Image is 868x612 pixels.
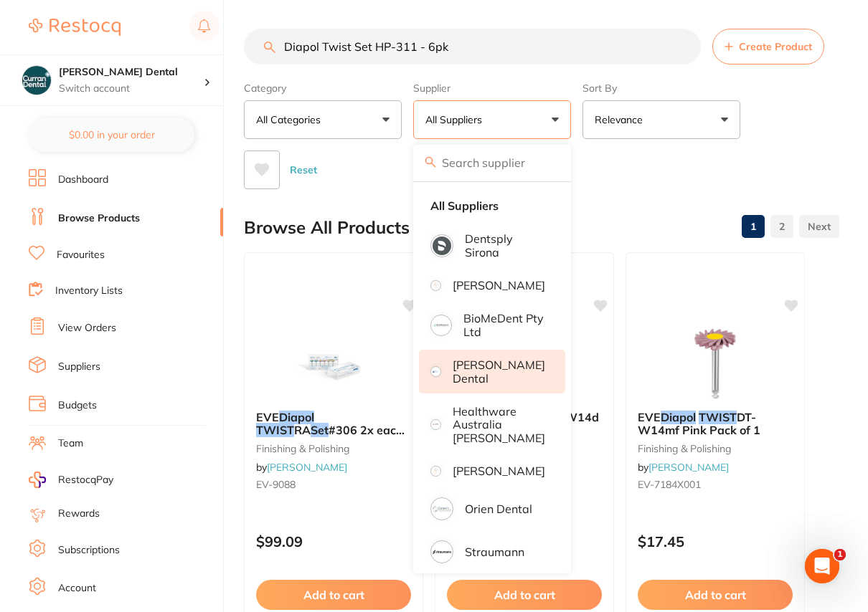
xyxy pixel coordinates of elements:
label: Category [244,82,402,95]
span: 1 [834,549,846,560]
input: Search supplier [413,145,571,181]
em: Diapol [661,410,696,424]
a: Subscriptions [58,543,120,558]
span: Create Product [739,41,812,52]
img: Erskine Dental [433,368,439,375]
a: Team [58,436,83,451]
iframe: Intercom live chat [805,549,839,583]
em: TWIST [256,423,294,437]
h2: Browse All Products [244,218,410,238]
input: Search Products [244,29,701,64]
a: Favourites [57,248,105,262]
p: Switch account [59,82,204,96]
p: [PERSON_NAME] [453,279,545,292]
span: EV-9088 [256,478,296,491]
button: Add to cart [447,580,602,610]
button: Create Product [712,29,824,64]
a: [PERSON_NAME] [648,461,729,474]
span: EVE [256,410,279,424]
a: Rewards [58,507,100,521]
p: Healthware Australia [PERSON_NAME] [453,405,545,444]
a: 2 [770,212,793,241]
img: EVE Diapol TWIST RA Set #306 2x each colour [287,327,380,399]
small: finishing & polishing [638,443,793,454]
img: BioMeDent Pty Ltd [433,317,450,334]
em: Set [311,423,329,437]
p: All Suppliers [425,113,488,127]
a: Account [58,581,96,596]
button: Add to cart [256,580,411,610]
label: Supplier [413,82,571,95]
em: TWIST [699,410,737,424]
span: #306 2x each colour [256,423,405,450]
button: Add to cart [638,580,793,610]
img: Healthware Australia Ridley [433,421,439,428]
em: Diapol [279,410,314,424]
a: Browse Products [58,211,140,226]
button: Reset [286,150,321,189]
p: Orien dental [465,502,532,515]
span: by [638,461,729,474]
p: $99.09 [256,533,411,550]
a: View Orders [58,321,116,335]
h4: Curran Dental [59,65,204,80]
button: $0.00 in your order [29,118,194,152]
a: Restocq Logo [29,11,121,44]
a: Budgets [58,398,97,413]
span: EV-7184X001 [638,478,701,491]
img: Adam Dental [433,282,439,289]
small: finishing & polishing [256,443,411,454]
a: Dashboard [58,173,108,187]
span: EVE [638,410,661,424]
span: by [256,461,347,474]
span: RestocqPay [58,473,113,487]
img: Henry Schein Halas [433,468,439,474]
p: Straumann [465,545,524,558]
a: Suppliers [58,360,100,374]
button: All Suppliers [413,100,571,139]
a: 1 [742,212,765,241]
label: Sort By [582,82,740,95]
li: Clear selection [419,191,565,221]
b: EVE Diapol TWIST DT-W14mf Pink Pack of 1 [638,411,793,437]
b: EVE Diapol TWIST RA Set #306 2x each colour [256,411,411,437]
p: Relevance [595,113,648,127]
span: DT-W14mf Pink Pack of 1 [638,410,760,437]
img: EVE Diapol TWIST DT-W14mf Pink Pack of 1 [669,327,762,399]
a: [PERSON_NAME] [267,461,347,474]
button: All Categories [244,100,402,139]
span: RA [294,423,311,437]
img: RestocqPay [29,472,46,488]
button: Relevance [582,100,740,139]
p: [PERSON_NAME] Dental [453,358,545,385]
strong: All Suppliers [430,199,499,212]
a: Inventory Lists [55,284,123,298]
p: $17.45 [638,533,793,550]
p: [PERSON_NAME] [453,464,545,477]
img: Curran Dental [22,66,51,95]
p: All Categories [256,113,326,127]
a: RestocqPay [29,472,113,488]
img: Orien dental [433,499,451,518]
p: BioMeDent Pty Ltd [463,312,545,338]
p: Dentsply Sirona [465,232,545,259]
img: Straumann [433,542,451,561]
img: Restocq Logo [29,19,121,36]
img: Dentsply Sirona [433,236,451,255]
